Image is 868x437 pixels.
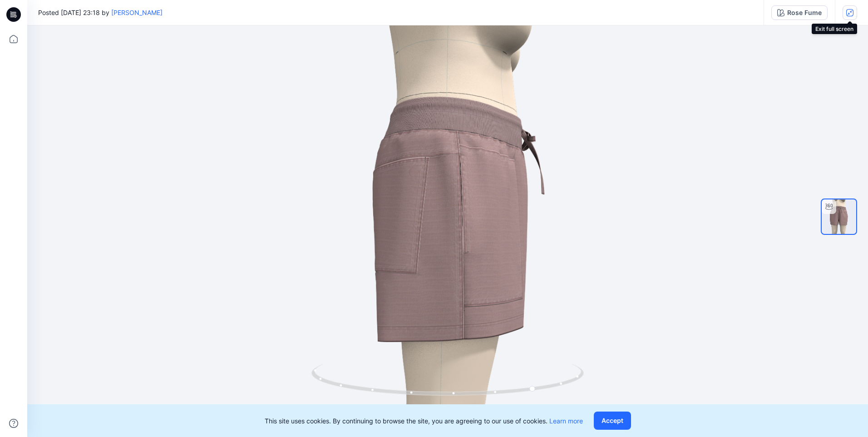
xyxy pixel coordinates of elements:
a: Learn more [549,417,583,425]
p: This site uses cookies. By continuing to browse the site, you are agreeing to our use of cookies. [265,416,583,426]
div: Rose Fume [787,8,822,18]
a: [PERSON_NAME] [111,9,163,16]
button: Rose Fume [771,5,828,20]
img: turntable-27-08-2025-20:18:43 [822,199,856,234]
span: Posted [DATE] 23:18 by [38,8,163,17]
button: Accept [594,412,631,430]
